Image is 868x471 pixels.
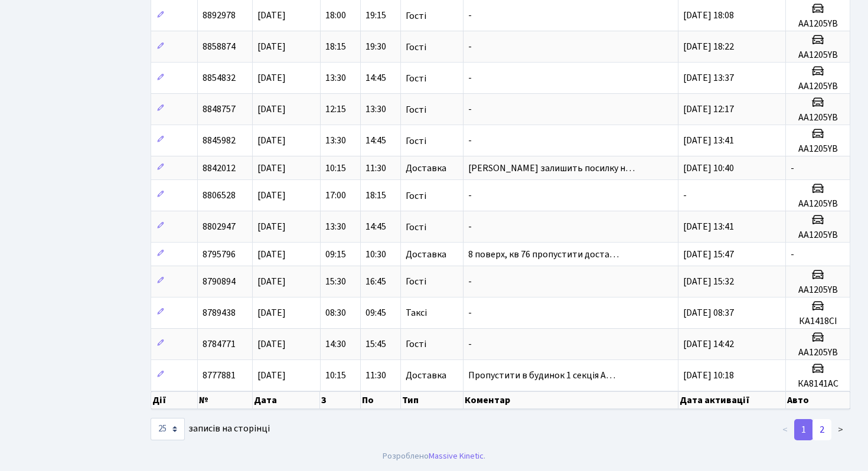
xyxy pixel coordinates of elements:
span: [DATE] [257,135,286,148]
span: 10:30 [366,248,386,261]
span: [DATE] 08:37 [683,306,734,319]
th: Тип [401,391,464,409]
span: 8848757 [203,103,236,116]
span: Доставка [406,163,446,173]
span: [DATE] 10:18 [683,369,734,382]
span: 18:15 [366,189,386,202]
h5: AA1205YB [791,18,845,30]
span: 18:00 [325,9,346,22]
span: [DATE] 13:41 [683,221,734,234]
span: [DATE] [257,275,286,288]
span: 8842012 [203,162,236,175]
a: > [831,419,850,440]
span: Пропустити в будинок 1 секція А… [468,369,615,382]
span: - [468,135,472,148]
span: 8777881 [203,369,236,382]
span: 8854832 [203,72,236,85]
span: 8 поверх, кв 76 пропустити доста… [468,248,619,261]
a: 2 [812,419,831,440]
span: - [468,306,472,319]
span: 14:45 [366,135,386,148]
span: 14:45 [366,72,386,85]
span: 19:15 [366,9,386,22]
span: Гості [406,191,426,201]
span: 15:30 [325,275,346,288]
h5: АА1205YB [791,284,845,296]
span: - [683,189,687,202]
span: - [468,41,472,54]
span: Таксі [406,308,427,318]
span: 14:30 [325,338,346,351]
span: 8802947 [203,221,236,234]
span: 12:15 [325,103,346,116]
span: 15:45 [366,338,386,351]
span: 13:30 [325,135,346,148]
span: 13:30 [325,221,346,234]
h5: КА1418CI [791,316,845,327]
span: [DATE] [257,103,286,116]
span: Гості [406,42,426,52]
h5: AA1205YB [791,112,845,123]
span: 14:45 [366,221,386,234]
span: [DATE] [257,72,286,85]
span: [DATE] [257,248,286,261]
span: - [468,103,472,116]
span: 8789438 [203,306,236,319]
span: 19:30 [366,41,386,54]
span: [DATE] [257,306,286,319]
span: Гості [406,223,426,232]
span: 8790894 [203,275,236,288]
h5: АА1205YB [791,143,845,155]
th: Коментар [464,391,678,409]
span: 08:30 [325,306,346,319]
span: [DATE] 18:08 [683,9,734,22]
span: [DATE] [257,162,286,175]
span: Доставка [406,250,446,259]
span: 17:00 [325,189,346,202]
span: [DATE] 13:37 [683,72,734,85]
span: - [468,275,472,288]
th: Дата активації [678,391,787,409]
span: 11:30 [366,369,386,382]
h5: АА1205YB [791,230,845,241]
span: [DATE] [257,41,286,54]
h5: АА1205YB [791,50,845,61]
h5: АА1205YB [791,347,845,358]
span: 09:15 [325,248,346,261]
span: 09:45 [366,306,386,319]
span: 18:15 [325,41,346,54]
span: 11:30 [366,162,386,175]
span: 16:45 [366,275,386,288]
span: 10:15 [325,369,346,382]
span: [DATE] 15:47 [683,248,734,261]
span: Гості [406,136,426,146]
span: 10:15 [325,162,346,175]
span: [DATE] 12:17 [683,103,734,116]
span: [DATE] [257,221,286,234]
span: [DATE] [257,338,286,351]
div: Розроблено . [383,450,485,463]
span: Доставка [406,371,446,380]
select: записів на сторінці [151,418,185,440]
span: Гості [406,11,426,21]
h5: АА1205YB [791,198,845,210]
th: Авто [786,391,850,409]
h5: AA1205YB [791,81,845,92]
span: Гості [406,74,426,83]
span: 8892978 [203,9,236,22]
th: № [198,391,253,409]
span: [DATE] 15:32 [683,275,734,288]
span: - [791,248,794,261]
span: 13:30 [325,72,346,85]
span: - [791,162,794,175]
span: 8795796 [203,248,236,261]
h5: КА8141АС [791,378,845,390]
span: [PERSON_NAME] залишить посилку н… [468,162,635,175]
span: 8845982 [203,135,236,148]
span: - [468,72,472,85]
span: Гості [406,339,426,349]
span: [DATE] [257,369,286,382]
span: [DATE] [257,9,286,22]
th: З [320,391,360,409]
span: 13:30 [366,103,386,116]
